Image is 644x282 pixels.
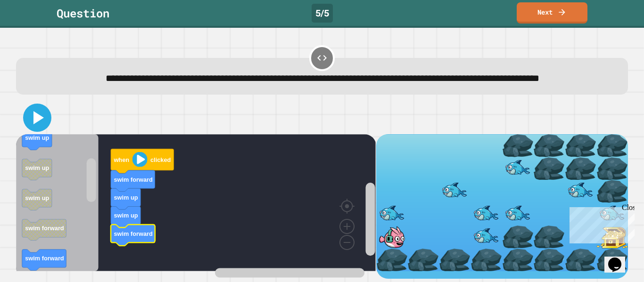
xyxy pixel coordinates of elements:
text: swim forward [25,225,64,232]
div: Chat with us now!Close [4,4,65,60]
text: swim up [114,212,138,219]
text: swim forward [114,230,153,237]
div: 5 / 5 [312,4,333,23]
div: Blockly Workspace [16,134,376,279]
text: clicked [150,156,171,163]
text: swim forward [114,176,153,183]
text: swim forward [25,255,64,262]
text: swim up [25,134,49,141]
text: swim up [114,194,138,201]
iframe: chat widget [566,203,635,243]
text: when [114,156,130,163]
div: Question [57,5,109,22]
a: Next [517,2,587,24]
iframe: chat widget [604,244,635,273]
text: swim up [25,164,49,171]
text: swim up [25,194,49,201]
